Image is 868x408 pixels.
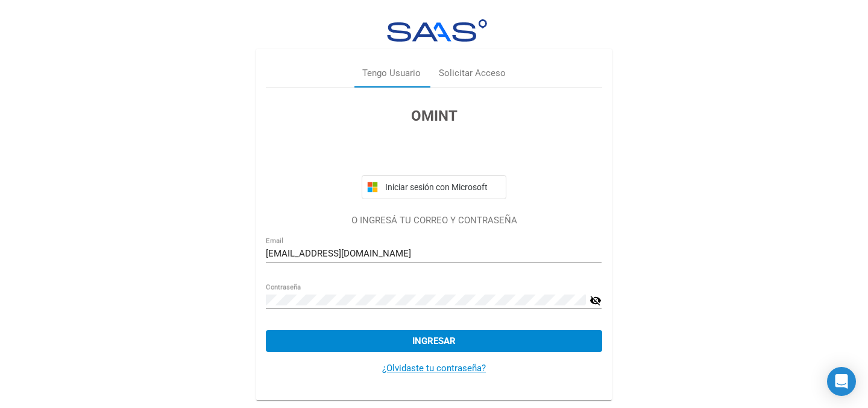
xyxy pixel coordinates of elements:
span: Ingresar [412,336,456,346]
p: O INGRESÁ TU CORREO Y CONTRASEÑA [266,214,602,228]
div: Solicitar Acceso [439,66,506,80]
span: Iniciar sesión con Microsoft [383,182,501,192]
button: Iniciar sesión con Microsoft [362,175,506,199]
h3: OMINT [266,105,602,127]
div: Open Intercom Messenger [827,367,856,396]
button: Ingresar [266,330,602,352]
a: ¿Olvidaste tu contraseña? [382,363,486,374]
div: Tengo Usuario [362,66,421,80]
mat-icon: visibility_off [590,293,602,308]
iframe: Botón de Acceder con Google [356,140,512,167]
